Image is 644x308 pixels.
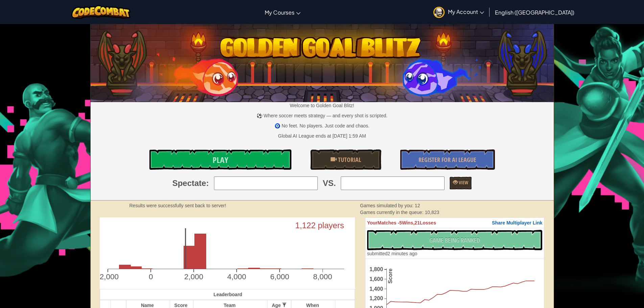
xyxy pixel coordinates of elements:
text: 0 [148,273,153,281]
text: 1,122 players [295,221,344,230]
text: Score [387,268,393,284]
span: 12 [415,203,420,208]
span: 10,823 [425,210,439,215]
span: Matches - [378,220,400,226]
span: Spectate [172,177,206,189]
span: Games simulated by you: [360,203,415,208]
span: My Courses [265,9,294,16]
th: 5 21 [365,218,544,228]
span: Register for AI League [419,156,476,164]
p: ⚽ Where soccer meets strategy — and every shot is scripted. [91,112,554,119]
span: Losses [420,220,436,226]
span: submitted [367,251,388,256]
text: 1,600 [369,276,383,282]
img: Golden Goal [91,21,554,102]
text: -2,000 [97,273,119,281]
a: My Account [430,1,487,23]
div: Global AI League ends at [DATE] 1:59 AM [278,133,366,139]
span: Leaderboard [214,292,242,297]
a: Register for AI League [400,149,495,170]
a: Tutorial [310,149,381,170]
img: CodeCombat logo [71,5,130,19]
p: 🧿 No feet. No players. Just code and chaos. [91,122,554,129]
text: 1,800 [369,266,383,272]
span: Tutorial [337,156,361,164]
text: 2,000 [184,273,203,281]
span: VS. [323,177,336,189]
span: Games currently in the queue: [360,210,425,215]
text: 8,000 [313,273,332,281]
text: 1,400 [369,286,383,292]
span: View [458,179,468,186]
text: 4,000 [227,273,246,281]
div: 2 minutes ago [367,250,418,257]
text: 6,000 [270,273,289,281]
span: Share Multiplayer Link [492,220,542,226]
span: Wins, [402,220,414,226]
span: My Account [448,8,484,15]
span: Your [367,220,378,226]
img: avatar [433,7,445,18]
p: Welcome to Golden Goal Blitz! [91,102,554,109]
text: 1,200 [369,295,383,302]
strong: Results were successfully sent back to server! [129,203,226,208]
span: English ([GEOGRAPHIC_DATA]) [495,9,574,16]
span: Play [213,155,228,165]
span: : [206,177,209,189]
a: My Courses [261,3,304,21]
a: English ([GEOGRAPHIC_DATA]) [492,3,578,21]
